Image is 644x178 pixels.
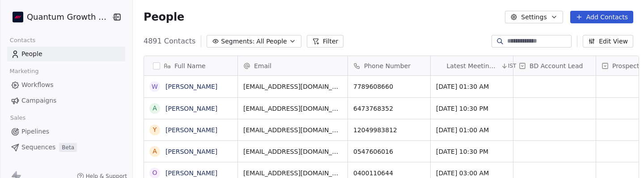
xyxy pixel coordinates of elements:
[436,104,508,113] span: [DATE] 10:30 PM
[243,126,342,135] span: [EMAIL_ADDRESS][DOMAIN_NAME]
[353,147,425,156] span: 0547606016
[583,35,633,48] button: Edit View
[11,9,105,25] button: Quantum Growth Advisors
[152,168,157,178] div: O
[6,158,28,171] span: Tools
[6,65,42,78] span: Marketing
[353,104,425,113] span: 6473768352
[165,148,217,155] a: [PERSON_NAME]
[243,104,342,113] span: [EMAIL_ADDRESS][DOMAIN_NAME]
[447,61,499,70] span: Latest Meeting Time
[7,47,125,61] a: People
[21,96,56,105] span: Campaigns
[7,93,125,108] a: Campaigns
[59,143,77,152] span: Beta
[153,125,157,135] div: y
[436,82,508,91] span: [DATE] 01:30 AM
[6,111,30,125] span: Sales
[21,143,55,152] span: Sequences
[7,124,125,139] a: Pipelines
[6,34,39,47] span: Contacts
[530,61,583,70] span: BD Account Lead
[27,11,109,23] span: Quantum Growth Advisors
[570,11,633,23] button: Add Contacts
[364,61,411,70] span: Phone Number
[13,12,23,22] img: Favicon%20-%20Blue%20Background.png
[7,140,125,155] a: SequencesBeta
[165,105,217,112] a: [PERSON_NAME]
[353,169,425,178] span: 0400110644
[21,127,49,136] span: Pipelines
[256,37,287,46] span: All People
[165,83,217,90] a: [PERSON_NAME]
[243,82,342,91] span: [EMAIL_ADDRESS][DOMAIN_NAME]
[348,56,430,75] div: Phone Number
[238,56,347,75] div: Email
[21,49,42,59] span: People
[144,36,195,47] span: 4891 Contacts
[254,61,271,70] span: Email
[436,147,508,156] span: [DATE] 10:30 PM
[505,11,563,23] button: Settings
[513,56,596,75] div: BD Account Lead
[508,62,517,69] span: IST
[21,80,54,90] span: Workflows
[144,56,237,75] div: Full Name
[7,78,125,92] a: Workflows
[243,169,342,178] span: [EMAIL_ADDRESS][DOMAIN_NAME]
[307,35,344,48] button: Filter
[153,104,157,113] div: A
[153,147,157,156] div: A
[353,82,425,91] span: 7789608660
[165,126,217,134] a: [PERSON_NAME]
[436,126,508,135] span: [DATE] 01:00 AM
[436,19,443,113] img: Calendly
[243,147,342,156] span: [EMAIL_ADDRESS][DOMAIN_NAME]
[144,10,184,24] span: People
[152,82,158,91] div: W
[431,56,513,75] div: CalendlyLatest Meeting TimeIST
[353,126,425,135] span: 12049983812
[174,61,206,70] span: Full Name
[165,169,217,177] a: [PERSON_NAME]
[436,169,508,178] span: [DATE] 03:00 AM
[221,37,254,46] span: Segments:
